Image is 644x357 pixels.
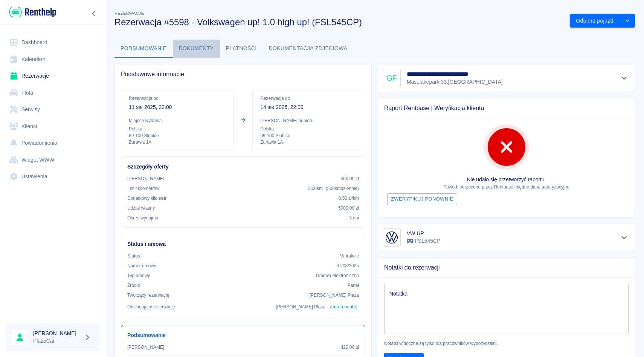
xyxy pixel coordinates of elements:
p: Status [127,253,140,259]
p: PlazaCar [33,337,81,345]
p: 0,50 zł /km [339,195,359,202]
p: 5000,00 zł [338,205,359,211]
p: Powód: odrzucone przez Rentbase: błędne dane autoryzacyjne [384,184,629,190]
p: 14 sie 2025, 22:00 [260,103,357,111]
p: 69-100 , Słubice [260,132,357,139]
h6: Podsumowanie [127,331,359,339]
span: Podstawowe informacje [121,70,365,78]
h3: Rezerwacja #5598 - Volkswagen up! 1.0 high up! (FSL545CP) [114,17,564,28]
p: Typ umowy [127,272,150,279]
button: Dokumentacja zdjęciowa [263,40,354,58]
button: Odbierz pojazd [570,14,620,28]
p: Polska [129,126,226,132]
h6: [PERSON_NAME] [33,329,81,337]
p: Maselakepark 33 , [GEOGRAPHIC_DATA] [407,78,503,86]
a: Klienci [6,118,100,135]
p: Panel [348,282,359,289]
p: Żrodło [127,282,140,289]
img: Image [384,230,399,245]
h6: VW UP [407,230,440,237]
span: Raport Rentbase | Weryfikacja klienta [384,104,629,112]
p: Nie udało się przetworzyć raportu. [384,176,629,184]
p: 3 dni [349,215,359,221]
a: Serwisy [6,101,100,118]
a: Rezerwacje [6,67,100,84]
button: drop-down [620,14,635,28]
p: 11 sie 2025, 22:00 [129,103,226,111]
p: Okres wynajmu [127,215,158,221]
p: Notatki widoczne są tylko dla pracowników wypożyczalni. [384,340,629,347]
a: Kalendarz [6,51,100,68]
button: Zweryfikuj ponownie [387,193,457,205]
p: Miejsce wydania [129,117,226,124]
a: Flota [6,84,100,101]
p: [PERSON_NAME] Płaza [276,303,325,310]
a: Widget WWW [6,152,100,169]
span: Notatki do rezerwacji [384,264,629,271]
p: Udział własny [127,205,155,211]
button: Pokaż szczegóły [618,232,630,243]
p: Żurawia 1A [129,139,226,146]
p: 69-100 , Słubice [129,132,226,139]
span: Rezerwacje [114,11,144,15]
a: Renthelp logo [6,6,56,18]
button: Dokumenty [173,40,220,58]
p: [PERSON_NAME] [127,175,164,182]
p: Dodatkowy kilometr [127,195,166,202]
p: Żurawia 1A [260,139,357,146]
h6: Szczegóły oferty [127,163,359,171]
p: W trakcie [340,253,359,259]
a: Dashboard [6,34,100,51]
p: Rezerwacja do [260,95,357,102]
div: GF [383,69,401,87]
span: ( 500 km dziennie ) [326,186,359,191]
button: Zwiń nawigację [89,9,100,18]
p: 420,00 zł [341,344,359,351]
img: Renthelp logo [9,6,56,18]
p: [PERSON_NAME] Płaza [310,292,359,299]
p: Polska [260,126,357,132]
p: Obsługujący rezerwację [127,303,175,310]
p: 500,00 zł [341,175,359,182]
p: Tworzący rezerwację [127,292,169,299]
h6: Status i umowa [127,240,359,248]
button: Podsumowanie [114,40,173,58]
button: Pokaż szczegóły [618,73,630,83]
p: Numer umowy [127,262,156,269]
a: Ustawienia [6,168,100,185]
p: 1500 km [307,185,359,192]
p: Rezerwacja od [129,95,226,102]
p: [PERSON_NAME] [127,344,164,351]
p: Umowa elektroniczna [316,272,359,279]
p: FSL545CP [407,237,440,245]
a: Powiadomienia [6,135,100,152]
p: Limit kilometrów [127,185,159,192]
button: Płatności [220,40,263,58]
p: [PERSON_NAME] odbioru [260,117,357,124]
p: 67/08/2025 [336,262,359,269]
button: Zmień osobę [328,302,359,313]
